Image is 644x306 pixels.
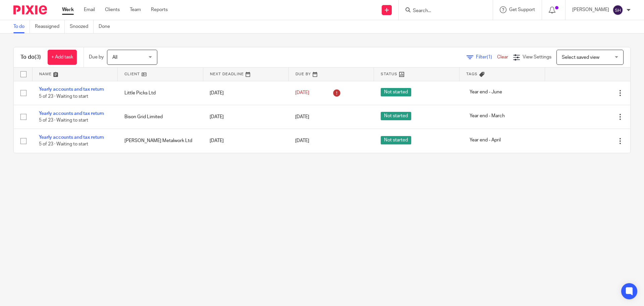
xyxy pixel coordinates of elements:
span: 5 of 23 · Waiting to start [39,94,88,99]
td: Bison Grid Limited [118,105,203,129]
a: Work [62,6,74,13]
a: Yearly accounts and tax return [39,111,104,116]
span: Year end - March [466,112,508,120]
span: Year end - June [466,88,505,96]
span: Not started [381,88,411,96]
span: Year end - April [466,136,504,144]
img: Pixie [13,5,47,14]
h1: To do [20,54,41,61]
td: [DATE] [203,105,288,129]
span: (1) [487,55,492,59]
a: Email [84,6,95,13]
span: (3) [35,54,41,60]
td: Little Picks Ltd [118,81,203,105]
a: Clients [105,6,120,13]
a: Done [99,20,115,33]
td: [DATE] [203,81,288,105]
span: Filter [476,55,497,59]
span: [DATE] [295,91,309,95]
a: To do [13,20,30,33]
a: + Add task [48,50,77,65]
input: Search [412,8,473,14]
span: [DATE] [295,138,309,143]
span: Not started [381,112,411,120]
td: [PERSON_NAME] Metalwork Ltd [118,129,203,153]
a: Clear [497,55,508,59]
span: 5 of 23 · Waiting to start [39,142,88,147]
a: Yearly accounts and tax return [39,87,104,92]
span: 5 of 23 · Waiting to start [39,118,88,123]
p: Due by [89,54,104,60]
img: svg%3E [612,5,623,15]
span: Select saved view [562,55,599,60]
p: [PERSON_NAME] [572,6,609,13]
span: [DATE] [295,115,309,119]
a: Reassigned [35,20,65,33]
span: All [112,55,117,60]
a: Reports [151,6,168,13]
td: [DATE] [203,129,288,153]
a: Snoozed [70,20,94,33]
span: View Settings [523,55,551,59]
a: Yearly accounts and tax return [39,135,104,140]
span: Tags [466,72,478,76]
span: Get Support [509,7,535,12]
span: Not started [381,136,411,144]
a: Team [130,6,141,13]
